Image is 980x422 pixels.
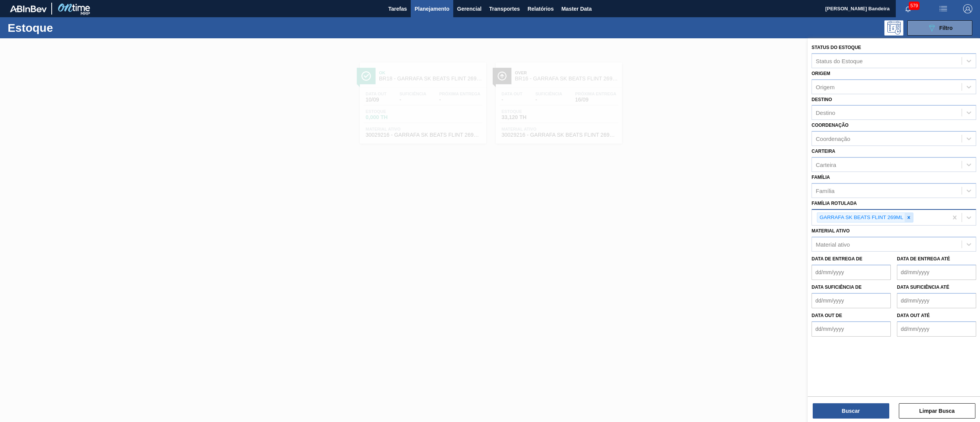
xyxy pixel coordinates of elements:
[816,57,863,64] div: Status do Estoque
[897,265,976,280] input: dd/mm/yyyy
[812,175,830,180] label: Família
[812,71,830,76] label: Origem
[816,110,835,116] div: Destino
[897,285,949,290] label: Data suficiência até
[897,313,930,318] label: Data out até
[897,321,976,337] input: dd/mm/yyyy
[816,241,850,248] div: Material ativo
[812,228,850,234] label: Material ativo
[897,256,950,262] label: Data de Entrega até
[884,20,903,36] div: Pogramando: nenhum usuário selecionado
[8,23,127,32] h1: Estoque
[816,136,850,142] div: Coordenação
[897,293,976,308] input: dd/mm/yyyy
[812,285,862,290] label: Data suficiência de
[939,4,948,13] img: userActions
[817,213,905,222] div: GARRAFA SK BEATS FLINT 269ML
[812,265,891,280] input: dd/mm/yyyy
[561,4,591,13] span: Master Data
[939,25,953,31] span: Filtro
[388,4,407,13] span: Tarefas
[816,187,835,194] div: Família
[963,4,972,13] img: Logout
[812,313,842,318] label: Data out de
[812,149,835,154] label: Carteira
[896,3,920,14] button: Notificações
[816,83,835,90] div: Origem
[10,5,47,12] img: TNhmsLtSVTkK8tSr43FrP2fwEKptu5GPRR3wAAAABJRU5ErkJggg==
[909,2,920,10] span: 579
[812,293,891,308] input: dd/mm/yyyy
[812,321,891,337] input: dd/mm/yyyy
[812,123,849,128] label: Coordenação
[812,97,832,102] label: Destino
[812,201,857,206] label: Família Rotulada
[812,45,861,50] label: Status do Estoque
[816,161,836,168] div: Carteira
[489,4,520,13] span: Transportes
[812,256,862,262] label: Data de Entrega de
[457,4,482,13] span: Gerencial
[528,4,554,13] span: Relatórios
[415,4,449,13] span: Planejamento
[907,20,972,36] button: Filtro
